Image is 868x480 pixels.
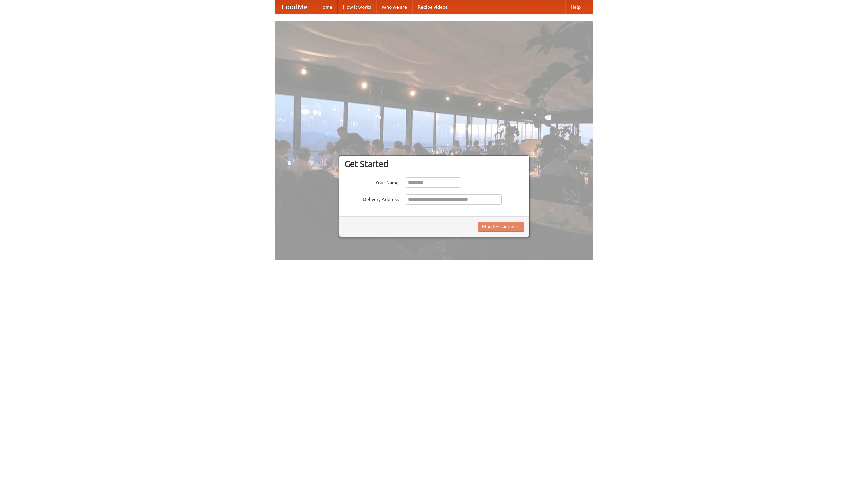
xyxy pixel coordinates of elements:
h3: Get Started [344,159,524,169]
button: Find Restaurants! [478,222,524,232]
a: Home [314,0,338,14]
a: Help [565,0,586,14]
label: Delivery Address [344,194,399,203]
a: How it works [338,0,376,14]
a: Who we are [376,0,412,14]
a: FoodMe [275,0,314,14]
label: Your Name [344,177,399,186]
a: Recipe videos [412,0,453,14]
